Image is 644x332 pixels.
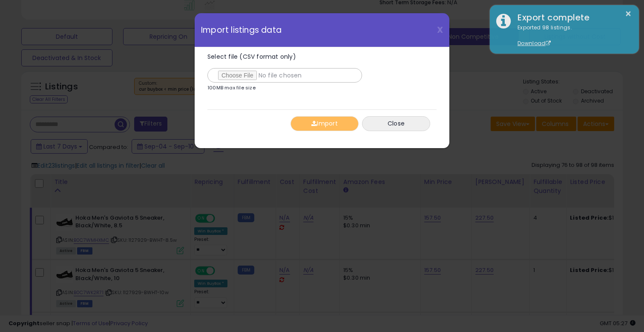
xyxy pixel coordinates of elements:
[437,24,443,36] span: X
[207,52,296,61] span: Select file (CSV format only)
[625,9,632,19] button: ×
[290,116,359,131] button: Import
[511,11,632,24] div: Export complete
[201,26,282,34] span: Import listings data
[207,86,256,90] p: 100MB max file size
[362,116,430,131] button: Close
[511,24,632,48] div: Exported 98 listings.
[517,40,551,47] a: Download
